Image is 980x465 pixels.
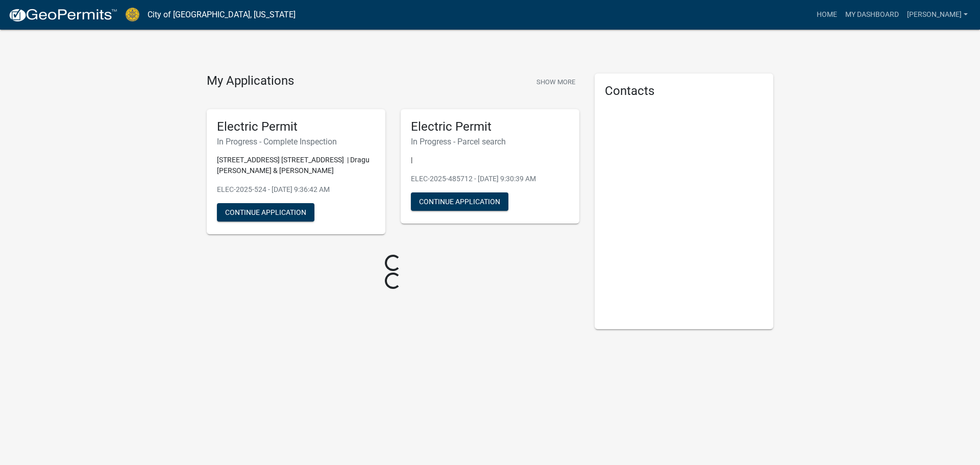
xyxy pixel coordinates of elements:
[411,174,569,184] p: ELEC-2025-485712 - [DATE] 9:30:39 AM
[411,137,569,146] h6: In Progress - Parcel search
[217,155,375,176] p: [STREET_ADDRESS] [STREET_ADDRESS] | Dragu [PERSON_NAME] & [PERSON_NAME]
[841,5,903,25] a: My Dashboard
[813,5,841,25] a: Home
[217,184,375,195] p: ELEC-2025-524 - [DATE] 9:36:42 AM
[411,155,569,165] p: |
[532,74,579,90] button: Show More
[903,5,972,25] a: [PERSON_NAME]
[126,8,139,21] img: City of Jeffersonville, Indiana
[148,6,296,23] a: City of [GEOGRAPHIC_DATA], [US_STATE]
[217,137,375,146] h6: In Progress - Complete Inspection
[217,119,375,134] h5: Electric Permit
[411,119,569,134] h5: Electric Permit
[605,84,763,99] h5: Contacts
[207,74,294,89] h4: My Applications
[217,203,314,222] button: Continue Application
[411,192,508,211] button: Continue Application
